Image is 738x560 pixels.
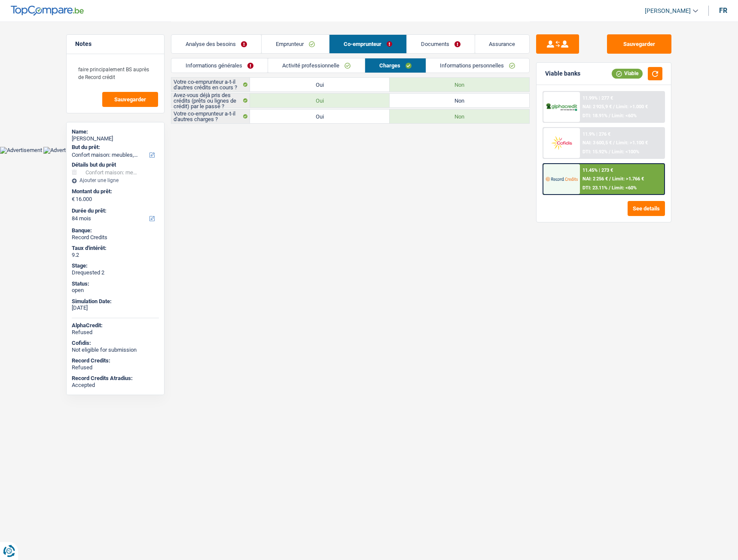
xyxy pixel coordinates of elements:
span: / [613,104,615,110]
div: Not eligible for submission [72,347,159,353]
span: Limit: >1.766 € [612,176,644,182]
a: Informations personnelles [426,58,530,73]
img: Record Credits [546,171,577,187]
span: / [609,149,610,155]
button: See details [628,201,665,216]
label: Oui [250,78,390,91]
span: DTI: 23.11% [582,185,607,191]
span: DTI: 15.92% [582,149,607,155]
span: Limit: >1.000 € [616,104,648,110]
div: Record Credits [72,234,159,241]
div: Banque: [72,227,159,234]
img: TopCompare Logo [11,6,84,16]
label: Non [390,110,529,123]
img: Cofidis [546,135,577,151]
span: / [609,176,611,182]
span: Limit: <60% [612,185,637,191]
label: Montant du prêt: [72,188,157,195]
span: Limit: <100% [612,149,639,155]
div: Drequested 2 [72,269,159,276]
div: Taux d'intérêt: [72,245,159,252]
label: Avez-vous déjà pris des crédits (prêts ou lignes de crédit) par le passé ? [171,94,250,107]
div: Cofidis: [72,340,159,347]
div: open [72,287,159,294]
div: Viable [612,69,643,78]
span: NAI: 2 925,9 € [582,104,612,110]
label: Votre co-emprunteur a-t-il d'autres crédits en cours ? [171,78,250,91]
div: AlphaCredit: [72,322,159,329]
div: Refused [72,329,159,336]
span: Sauvegarder [114,97,146,102]
div: Record Credits Atradius: [72,375,159,382]
div: 11.45% | 273 € [582,167,613,173]
div: fr [719,6,727,15]
div: Viable banks [545,70,580,77]
span: / [609,185,610,191]
div: Record Credits: [72,357,159,364]
h5: Notes [75,40,156,48]
a: Documents [407,35,475,53]
div: Name: [72,128,159,135]
img: Advertisement [43,147,85,154]
a: Co-emprunteur [329,35,406,53]
div: Stage: [72,262,159,269]
label: Votre co-emprunteur a-t-il d'autres charges ? [171,110,250,123]
a: Informations générales [171,58,268,73]
a: Activité professionnelle [268,58,365,73]
div: 11.9% | 276 € [582,131,610,137]
a: [PERSON_NAME] [638,4,698,18]
div: [DATE] [72,304,159,311]
button: Sauvegarder [102,92,158,107]
div: 11.99% | 277 € [582,95,613,101]
div: Accepted [72,382,159,389]
span: [PERSON_NAME] [645,7,691,15]
label: Durée du prêt: [72,207,157,214]
a: Assurance [475,35,530,53]
span: Limit: >1.100 € [616,140,648,146]
label: Non [390,94,529,107]
img: AlphaCredit [546,102,577,112]
label: Non [390,78,529,91]
a: Charges [365,58,426,73]
div: Détails but du prêt [72,161,159,168]
div: [PERSON_NAME] [72,135,159,142]
span: NAI: 3 600,5 € [582,140,612,146]
span: DTI: 18.91% [582,113,607,119]
div: Ajouter une ligne [72,177,159,183]
span: € [72,196,75,203]
div: Simulation Date: [72,298,159,305]
span: NAI: 2 256 € [582,176,608,182]
div: Status: [72,280,159,287]
a: Emprunteur [262,35,329,53]
span: / [613,140,615,146]
a: Analyse des besoins [171,35,261,53]
div: 9.2 [72,252,159,259]
label: Oui [250,94,390,107]
span: / [609,113,610,119]
span: Limit: <60% [612,113,637,119]
div: Refused [72,364,159,371]
label: But du prêt: [72,144,157,151]
label: Oui [250,110,390,123]
button: Sauvegarder [607,34,671,54]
